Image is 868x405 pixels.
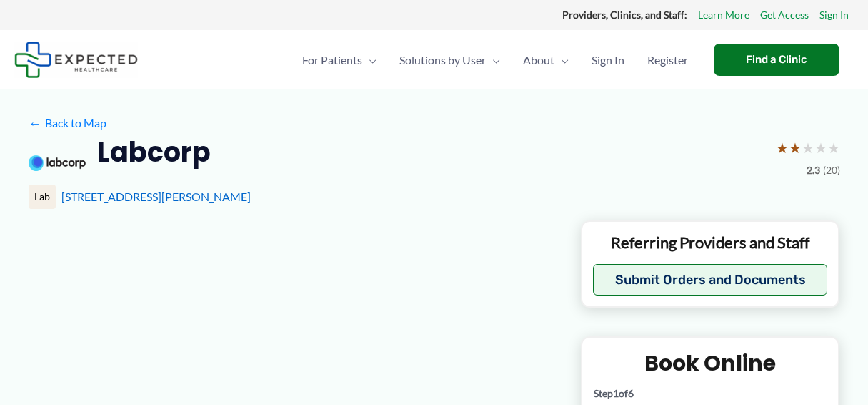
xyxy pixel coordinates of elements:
span: Solutions by User [399,35,486,85]
span: Menu Toggle [486,35,500,85]
span: ★ [802,135,814,161]
button: Submit Orders and Documents [593,264,828,296]
nav: Primary Site Navigation [291,35,699,85]
span: 6 [628,387,634,399]
a: Find a Clinic [714,44,839,76]
span: 1 [613,387,619,399]
a: For PatientsMenu Toggle [291,35,388,85]
a: Sign In [819,6,849,24]
a: ←Back to Map [29,112,106,134]
span: For Patients [302,35,362,85]
strong: Providers, Clinics, and Staff: [562,9,687,21]
span: About [523,35,554,85]
span: (20) [823,161,840,180]
p: Referring Providers and Staff [593,233,828,253]
a: Register [636,35,699,85]
a: Sign In [580,35,636,85]
span: Register [647,35,688,85]
span: ★ [814,135,827,161]
h2: Labcorp [97,135,211,170]
span: Sign In [592,35,624,85]
span: ★ [776,135,789,161]
span: ★ [827,135,840,161]
h2: Book Online [594,349,827,377]
a: AboutMenu Toggle [512,35,580,85]
span: Menu Toggle [554,35,569,85]
a: [STREET_ADDRESS][PERSON_NAME] [61,190,251,203]
div: Lab [29,185,56,209]
a: Get Access [760,6,809,24]
span: 2.3 [807,161,820,180]
a: Solutions by UserMenu Toggle [388,35,512,85]
span: ★ [789,135,802,161]
img: Expected Healthcare Logo - side, dark font, small [14,42,138,78]
p: Step of [594,389,827,399]
a: Learn More [698,6,749,24]
span: ← [29,116,42,130]
span: Menu Toggle [362,35,376,85]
